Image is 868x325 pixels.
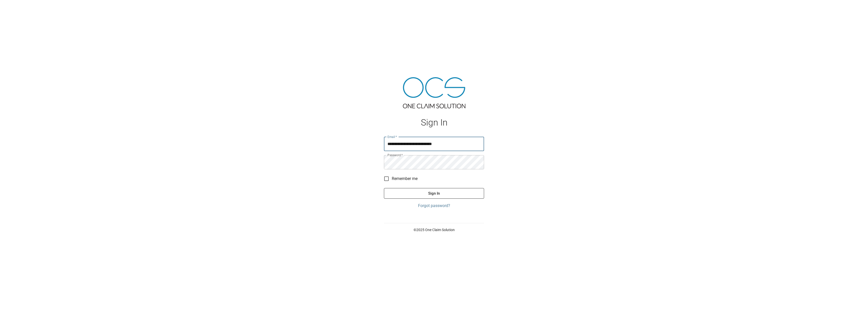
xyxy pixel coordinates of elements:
[387,135,397,139] label: Email
[384,227,484,232] p: © 2025 One Claim Solution
[387,153,403,157] label: Password
[384,203,484,209] a: Forgot password?
[403,77,465,108] img: ocs-logo-tra.png
[384,188,484,199] button: Sign In
[6,3,26,13] img: ocs-logo-white-transparent.png
[384,117,484,128] h1: Sign In
[392,176,418,182] span: Remember me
